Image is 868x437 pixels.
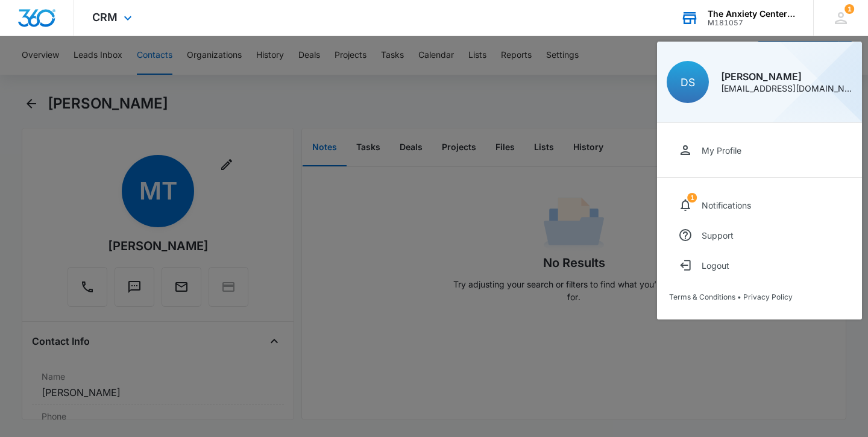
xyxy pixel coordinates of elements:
div: My Profile [702,145,741,156]
div: Logout [702,260,729,271]
span: DS [681,76,695,89]
div: Notifications [702,200,751,210]
div: account name [708,9,796,19]
div: notifications count [687,193,697,203]
a: Support [669,220,850,250]
span: 1 [687,193,697,203]
a: My Profile [669,135,850,165]
span: CRM [92,11,118,24]
a: notifications countNotifications [669,190,850,220]
a: Terms & Conditions [669,292,735,301]
span: 1 [844,4,854,14]
a: Privacy Policy [743,292,793,301]
div: Support [702,230,734,241]
div: account id [708,19,796,27]
button: Logout [669,250,850,280]
div: notifications count [844,4,854,14]
div: • [669,292,850,301]
div: [PERSON_NAME] [721,72,852,81]
div: [EMAIL_ADDRESS][DOMAIN_NAME] [721,84,852,93]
